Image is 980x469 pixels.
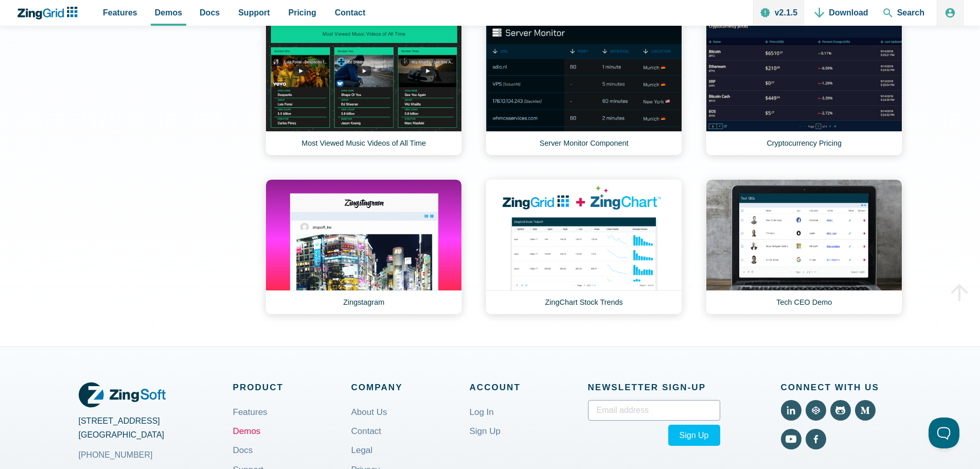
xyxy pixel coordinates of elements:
[233,380,351,395] span: Product
[806,400,826,421] a: View Code Pen (External)
[470,400,494,424] a: Log In
[16,7,83,20] a: ZingChart Logo. Click to return to the homepage
[233,419,261,443] a: Demos
[781,429,801,449] a: View YouTube (External)
[470,380,588,395] span: Account
[265,179,462,315] a: Zingstagram
[706,179,902,315] a: Tech CEO Demo
[588,380,720,395] span: Newsletter Sign‑up
[79,448,153,462] a: [PHONE_NUMBER]
[289,6,316,20] span: Pricing
[79,380,166,410] a: ZingGrid Logo
[233,400,268,424] a: Features
[486,179,682,315] a: ZingChart Stock Trends
[79,414,233,462] address: [STREET_ADDRESS] [GEOGRAPHIC_DATA]
[668,425,720,446] button: Sign Up
[806,429,826,449] a: View Facebook (External)
[351,419,382,443] a: Contact
[351,438,373,462] a: Legal
[200,6,220,20] span: Docs
[265,20,462,155] a: Most Viewed Music Videos of All Time
[830,400,851,421] a: View Github (External)
[781,400,801,421] a: View LinkedIn (External)
[103,6,137,20] span: Features
[929,418,959,448] iframe: Toggle Customer Support
[486,20,682,155] a: Server Monitor Component
[238,6,270,20] span: Support
[351,380,470,395] span: Company
[706,20,902,155] a: Cryptocurrency Pricing
[781,380,902,395] span: Connect With Us
[470,419,501,443] a: Sign Up
[233,438,253,462] a: Docs
[351,400,387,424] a: About Us
[855,400,876,421] a: View Medium (External)
[588,400,720,421] input: Email address
[335,6,366,20] span: Contact
[155,6,182,20] span: Demos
